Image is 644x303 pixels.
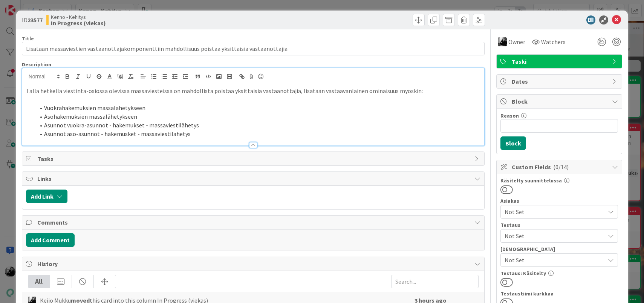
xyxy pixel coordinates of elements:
[541,37,566,46] span: Watchers
[512,77,608,86] span: Dates
[505,256,605,265] span: Not Set
[37,174,471,183] span: Links
[22,15,43,24] span: ID
[512,162,608,171] span: Custom Fields
[22,35,34,42] label: Title
[500,271,618,276] div: Testaus: Käsitelty
[26,190,67,203] button: Add Link
[508,37,525,46] span: Owner
[391,275,479,288] input: Search...
[22,42,485,55] input: type card name here...
[22,61,51,68] span: Description
[37,259,471,268] span: History
[26,233,75,247] button: Add Comment
[512,57,608,66] span: Taski
[37,154,471,163] span: Tasks
[500,291,618,296] div: Testaustiimi kurkkaa
[500,198,618,204] div: Asiakas
[500,178,618,183] div: Käsitelty suunnittelussa
[35,104,481,112] li: Vuokrahakemuksien massalähetykseen
[553,163,569,171] span: ( 0/14 )
[26,87,481,95] p: Tällä hetkellä viestintä-osiossa olevissa massaviesteissä on mahdollista poistaa yksittäisiä vast...
[28,16,43,24] b: 23577
[505,231,605,240] span: Not Set
[500,222,618,228] div: Testaus
[512,97,608,106] span: Block
[51,14,106,20] span: Kenno - Kehitys
[500,136,526,150] button: Block
[505,207,605,216] span: Not Set
[500,246,618,252] div: [DEMOGRAPHIC_DATA]
[28,275,50,288] div: All
[37,218,471,227] span: Comments
[51,20,106,26] b: In Progress (viekas)
[498,37,507,46] img: KM
[35,130,481,138] li: Asunnot aso-asunnot - hakemusket - massaviestilähetys
[35,121,481,130] li: Asunnot vuokra-asunnot - hakemukset - massaviestilähetys
[500,112,519,119] label: Reason
[35,112,481,121] li: Asohakemuksien massalähetykseen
